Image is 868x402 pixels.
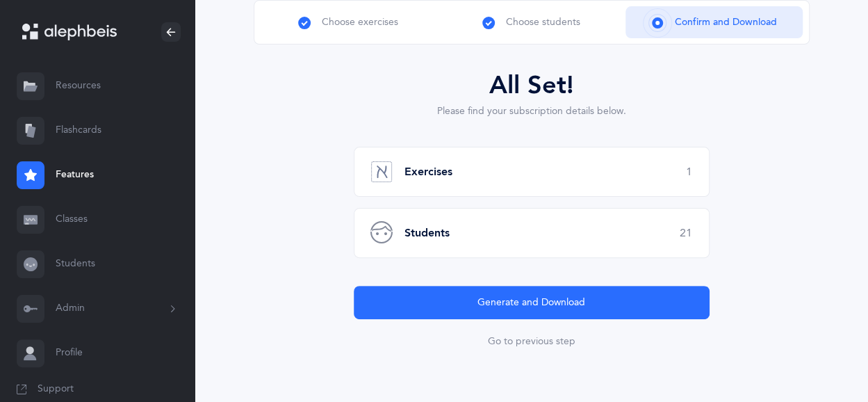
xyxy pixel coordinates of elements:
span: Choose students [506,15,580,30]
div: All Set! [354,67,710,104]
iframe: Drift Widget Chat Controller [799,332,851,385]
span: Confirm and Download [674,15,776,30]
span: 21 [680,227,692,239]
span: Support [38,383,74,396]
span: Generate and Download [477,296,585,310]
span: 1 [686,166,692,178]
b: Exercises [404,166,452,178]
button: Go to previous step [487,336,576,347]
img: elementary-grey.svg [370,161,393,183]
button: Generate and Download [354,286,710,319]
b: Students [404,227,450,239]
span: Choose exercises [322,15,398,30]
div: Please find your subscription details below. [354,104,710,130]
